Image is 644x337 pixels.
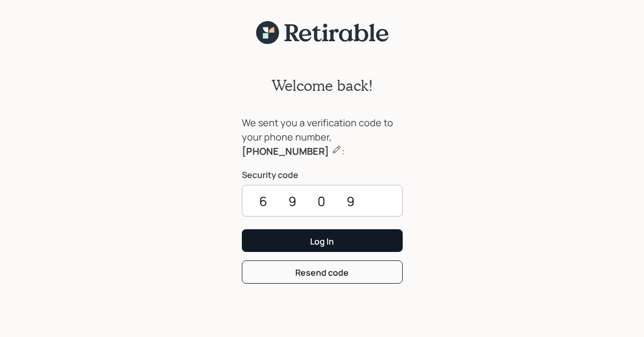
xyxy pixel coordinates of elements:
[242,260,403,283] button: Resend code
[242,185,403,217] input: ••••
[295,267,349,278] div: Resend code
[242,145,329,157] b: [PHONE_NUMBER]
[271,77,373,95] h2: Welcome back!
[310,236,334,247] div: Log In
[242,169,403,181] label: Security code
[242,229,403,252] button: Log In
[242,116,403,158] div: We sent you a verification code to your phone number, :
